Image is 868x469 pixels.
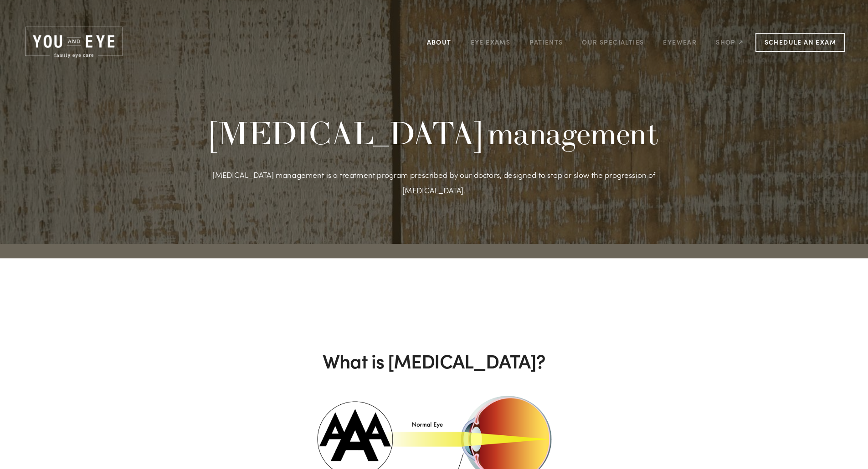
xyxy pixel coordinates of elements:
a: Eyewear [663,35,697,49]
a: Shop ↗ [716,35,744,49]
a: Patients [529,35,563,49]
h2: What is [MEDICAL_DATA]? [184,349,685,372]
a: Eye Exams [471,35,511,49]
img: Rochester, MN | You and Eye | Family Eye Care [23,25,125,60]
a: About [427,35,452,49]
a: Our Specialties [582,38,644,46]
a: Schedule an Exam [755,33,845,52]
p: [MEDICAL_DATA] management is a treatment program prescribed by our doctors, designed to stop or s... [184,167,685,198]
h1: [MEDICAL_DATA] management [184,115,685,151]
